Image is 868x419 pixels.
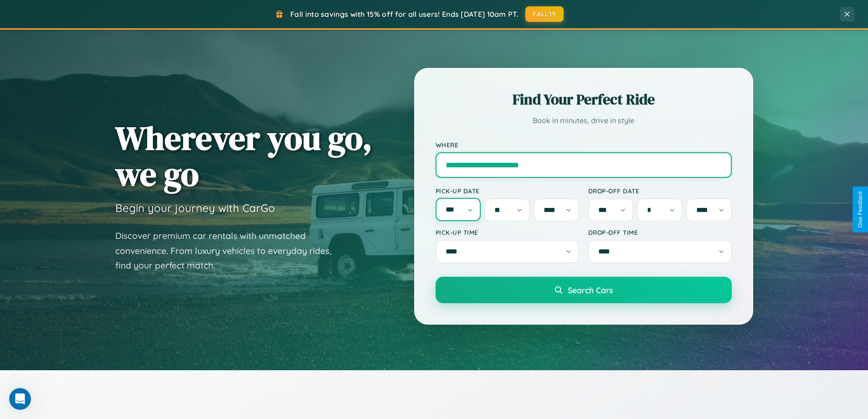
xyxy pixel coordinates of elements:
[436,114,732,127] p: Book in minutes, drive in style
[436,187,579,195] label: Pick-up Date
[436,141,732,149] label: Where
[436,228,579,236] label: Pick-up Time
[9,388,31,410] iframe: Intercom live chat
[525,6,564,22] button: FALL15
[588,187,732,195] label: Drop-off Date
[115,228,343,273] p: Discover premium car rentals with unmatched convenience. From luxury vehicles to everyday rides, ...
[857,191,863,228] div: Give Feedback
[115,201,275,215] h3: Begin your journey with CarGo
[436,277,732,303] button: Search Cars
[290,10,519,19] span: Fall into savings with 15% off for all users! Ends [DATE] 10am PT.
[588,228,732,236] label: Drop-off Time
[436,89,732,109] h2: Find Your Perfect Ride
[115,120,372,192] h1: Wherever you go, we go
[568,285,613,295] span: Search Cars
